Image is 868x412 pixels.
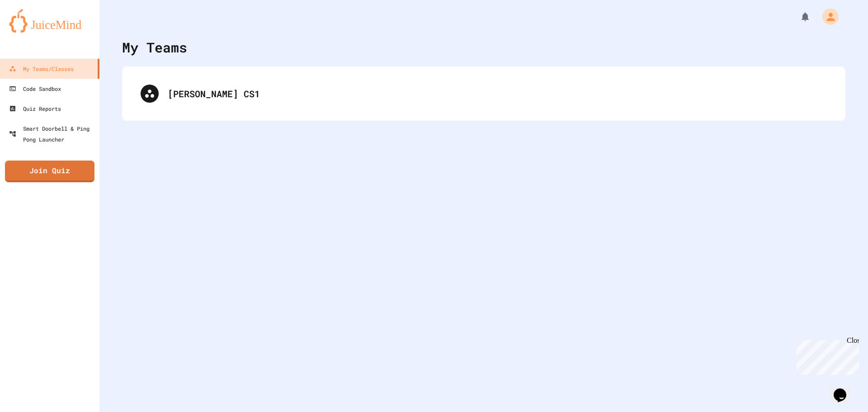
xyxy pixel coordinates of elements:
[9,9,90,33] img: logo-orange.svg
[122,37,187,57] div: My Teams
[9,83,61,94] div: Code Sandbox
[4,4,62,57] div: Chat with us now!Close
[813,6,841,27] div: My Account
[783,9,813,24] div: My Notifications
[9,103,61,114] div: Quiz Reports
[9,63,74,74] div: My Teams/Classes
[830,376,859,403] iframe: chat widget
[9,123,96,145] div: Smart Doorbell & Ping Pong Launcher
[793,336,859,375] iframe: chat widget
[5,161,94,182] a: Join Quiz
